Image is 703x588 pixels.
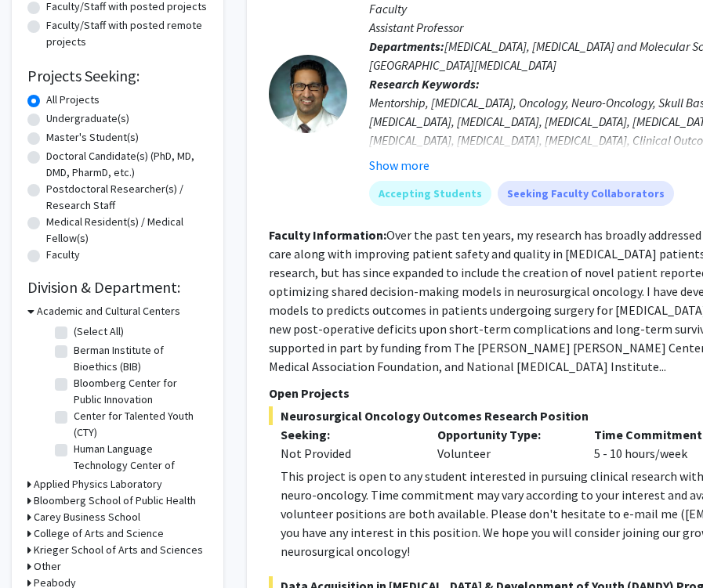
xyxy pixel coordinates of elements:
label: Faculty [46,247,80,263]
h3: Applied Physics Laboratory [34,476,162,492]
label: Human Language Technology Center of Excellence (HLTCOE) [74,441,204,490]
div: Volunteer [426,425,582,463]
label: All Projects [46,92,100,108]
h3: Carey Business School [34,509,140,525]
button: Show more [369,156,429,175]
mat-chip: Seeking Faculty Collaborators [498,181,674,206]
label: Undergraduate(s) [46,110,129,127]
b: Departments: [369,38,444,54]
p: Seeking: [281,425,414,444]
label: Center for Talented Youth (CTY) [74,408,204,441]
b: Faculty Information: [269,227,386,243]
label: Berman Institute of Bioethics (BIB) [74,342,204,375]
h3: Academic and Cultural Centers [37,303,180,319]
h3: Bloomberg School of Public Health [34,492,196,509]
label: Faculty/Staff with posted remote projects [46,17,208,50]
h3: Krieger School of Arts and Sciences [34,542,203,558]
label: Postdoctoral Researcher(s) / Research Staff [46,181,208,214]
label: (Select All) [74,323,124,340]
label: Medical Resident(s) / Medical Fellow(s) [46,214,208,247]
h2: Division & Department: [27,278,208,297]
div: Not Provided [281,444,414,463]
b: Research Keywords: [369,76,480,92]
label: Bloomberg Center for Public Innovation [74,375,204,408]
mat-chip: Accepting Students [369,181,491,206]
label: Doctoral Candidate(s) (PhD, MD, DMD, PharmD, etc.) [46,148,208,181]
iframe: Chat [12,518,67,576]
label: Master's Student(s) [46,129,139,146]
h2: Projects Seeking: [27,67,208,85]
p: Opportunity Type: [437,425,571,444]
h3: College of Arts and Science [34,525,164,542]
